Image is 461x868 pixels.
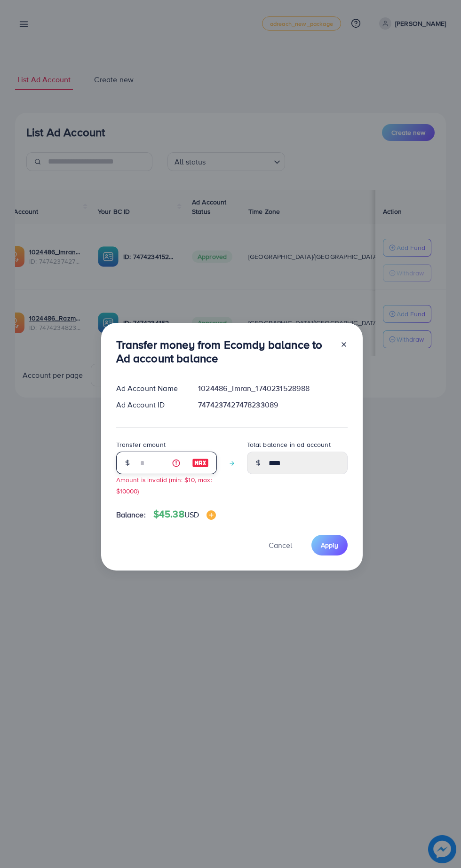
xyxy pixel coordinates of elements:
h4: $45.38 [153,508,216,520]
span: USD [184,509,199,520]
span: Apply [321,540,338,550]
h3: Transfer money from Ecomdy balance to Ad account balance [116,338,333,365]
img: image [207,510,216,520]
div: 7474237427478233089 [191,399,355,410]
label: Transfer amount [116,440,166,449]
div: Ad Account ID [109,399,191,410]
div: 1024486_Imran_1740231528988 [191,383,355,394]
span: Balance: [116,509,146,520]
span: Cancel [269,540,292,550]
button: Apply [311,535,348,555]
button: Cancel [257,535,304,555]
label: Total balance in ad account [247,440,331,449]
small: Amount is invalid (min: $10, max: $10000) [116,475,212,495]
img: image [192,457,209,469]
div: Ad Account Name [109,383,191,394]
